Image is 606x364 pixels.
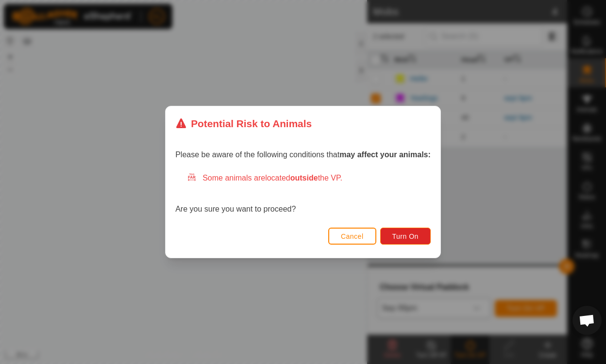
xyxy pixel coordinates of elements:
strong: may affect your animals: [339,150,431,159]
div: Open chat [572,306,602,335]
span: Cancel [341,232,364,240]
div: Are you sure you want to proceed? [175,172,431,215]
div: Some animals are [187,172,431,184]
div: Potential Risk to Animals [175,116,312,131]
span: Turn On [392,232,419,240]
span: located the VP. [265,174,342,182]
strong: outside [290,174,318,182]
button: Cancel [328,228,376,245]
button: Turn On [380,228,431,245]
span: Please be aware of the following conditions that [175,150,431,159]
